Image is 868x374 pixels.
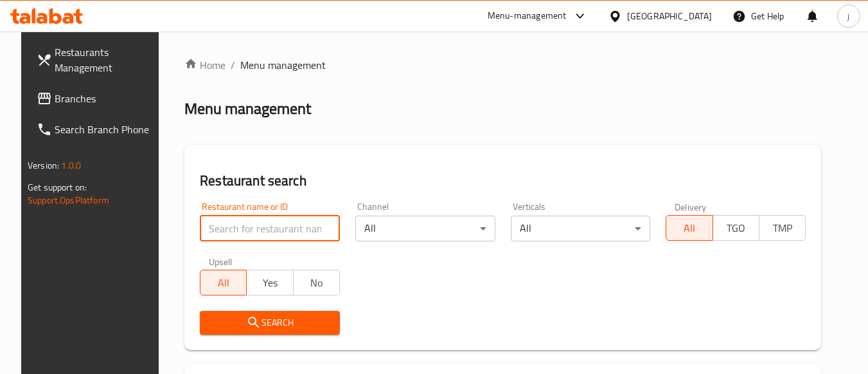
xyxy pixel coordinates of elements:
[26,83,166,114] a: Branches
[718,219,754,238] span: TGO
[666,215,713,241] button: All
[627,9,712,23] div: [GEOGRAPHIC_DATA]
[759,215,806,241] button: TMP
[28,157,59,174] span: Version:
[26,37,166,83] a: Restaurants Management
[488,8,567,24] div: Menu-management
[55,44,156,75] span: Restaurants Management
[200,270,247,295] button: All
[28,179,87,196] span: Get support on:
[847,9,849,23] span: j
[355,216,495,241] div: All
[28,192,109,209] a: Support.OpsPlatform
[765,219,801,238] span: TMP
[293,270,340,295] button: No
[184,98,311,119] h2: Menu management
[511,216,651,241] div: All
[206,274,242,292] span: All
[184,57,226,73] a: Home
[200,171,806,191] h2: Restaurant search
[675,202,707,211] label: Delivery
[55,91,156,106] span: Branches
[231,57,235,73] li: /
[713,215,759,241] button: TGO
[209,257,233,266] label: Upsell
[671,219,707,238] span: All
[200,311,340,335] button: Search
[55,122,156,137] span: Search Branch Phone
[184,57,821,73] nav: breadcrumb
[26,114,166,145] a: Search Branch Phone
[210,315,330,331] span: Search
[200,216,340,241] input: Search for restaurant name or ID..
[240,57,326,73] span: Menu management
[252,274,288,292] span: Yes
[246,270,293,295] button: Yes
[299,274,335,292] span: No
[61,157,81,174] span: 1.0.0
